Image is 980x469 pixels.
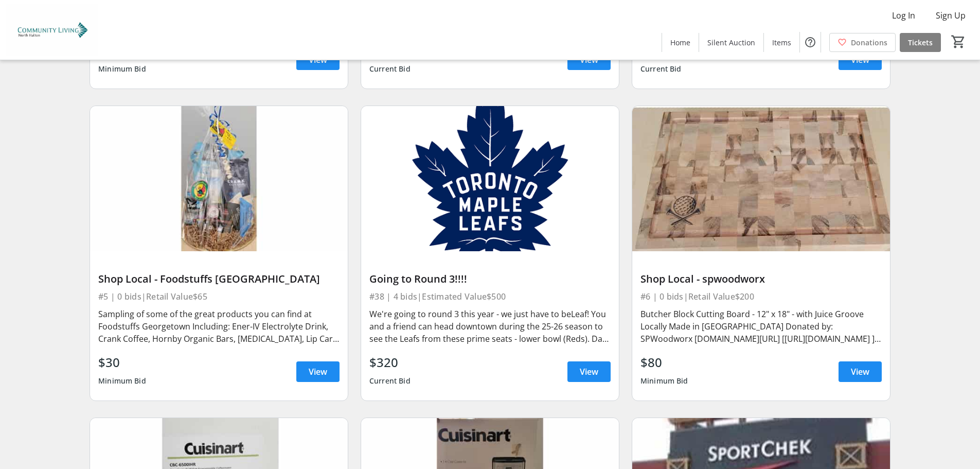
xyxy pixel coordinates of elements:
div: We're going to round 3 this year - we just have to beLeaf! You and a friend can head downtown dur... [369,308,611,345]
a: View [567,361,611,382]
span: Donations [851,37,887,48]
div: $320 [369,353,411,372]
span: Home [670,37,690,48]
span: View [580,366,598,378]
button: Cart [949,32,968,51]
span: View [851,366,869,378]
a: Silent Auction [699,33,763,52]
a: Donations [829,33,896,52]
span: Items [772,37,791,48]
div: Sampling of some of the great products you can find at Foodstuffs Georgetown Including: Ener-IV E... [98,308,340,345]
img: Going to Round 3!!!! [361,106,619,251]
span: Silent Auction [707,37,755,48]
div: #5 | 0 bids | Retail Value $65 [98,289,340,304]
img: Shop Local - Foodstuffs Georgetown [90,106,348,251]
div: Minimum Bid [98,60,146,78]
button: Log In [884,7,923,24]
div: Current Bid [640,60,682,78]
a: View [296,361,340,382]
a: View [296,49,340,70]
span: Sign Up [936,9,966,22]
div: Current Bid [369,60,411,78]
a: Items [764,33,799,52]
div: Shop Local - Foodstuffs [GEOGRAPHIC_DATA] [98,273,340,285]
div: Butcher Block Cutting Board - 12" x 18" - with Juice Groove Locally Made in [GEOGRAPHIC_DATA] Don... [640,308,882,345]
div: $80 [640,353,688,372]
div: Shop Local - spwoodworx [640,273,882,285]
img: Community Living North Halton's Logo [6,4,98,56]
a: View [839,361,882,382]
span: Log In [892,9,915,22]
span: Tickets [908,37,933,48]
a: View [839,49,882,70]
div: Minimum Bid [640,372,688,390]
div: Minimum Bid [98,372,146,390]
a: Tickets [900,33,941,52]
div: Going to Round 3!!!! [369,273,611,285]
a: View [567,49,611,70]
span: View [309,366,327,378]
div: Current Bid [369,372,411,390]
div: $30 [98,353,146,372]
button: Sign Up [928,7,974,24]
div: #6 | 0 bids | Retail Value $200 [640,289,882,304]
img: Shop Local - spwoodworx [632,106,890,251]
div: #38 | 4 bids | Estimated Value $500 [369,289,611,304]
a: Home [662,33,699,52]
button: Help [800,32,821,53]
